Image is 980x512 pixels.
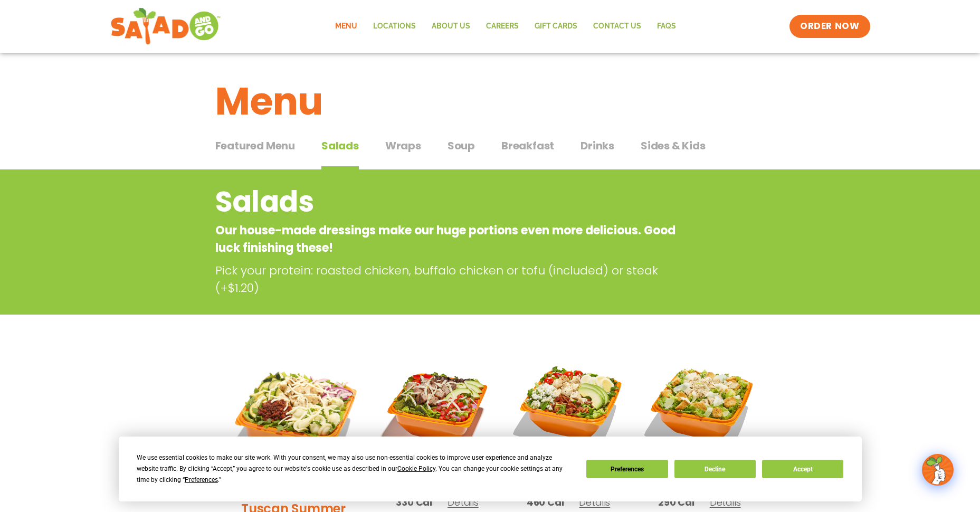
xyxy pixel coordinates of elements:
[478,14,527,39] a: Careers
[397,465,435,472] span: Cookie Policy
[527,14,585,39] a: GIFT CARDS
[215,222,680,257] p: Our house-made dressings make our huge portions even more delicious. Good luck finishing these!
[586,460,668,478] button: Preferences
[448,138,475,154] span: Soup
[710,496,741,509] span: Details
[119,437,862,501] div: Cookie Consent Prompt
[585,14,649,39] a: Contact Us
[527,495,564,509] span: 460 Cal
[658,495,694,509] span: 290 Cal
[321,138,359,154] span: Salads
[215,134,765,170] div: Tabbed content
[581,138,614,154] span: Drinks
[327,14,365,39] a: Menu
[649,14,684,39] a: FAQs
[674,460,756,478] button: Decline
[327,14,684,39] nav: Menu
[424,14,478,39] a: About Us
[365,14,424,39] a: Locations
[762,460,843,478] button: Accept
[579,496,610,509] span: Details
[137,452,574,486] div: We use essential cookies to make our site work. With your consent, we may also use non-essential ...
[800,20,859,33] span: ORDER NOW
[215,181,680,223] h2: Salads
[642,350,757,466] img: Product photo for Caesar Salad
[385,138,421,154] span: Wraps
[215,73,765,130] h1: Menu
[789,15,870,38] a: ORDER NOW
[215,138,295,154] span: Featured Menu
[110,5,222,48] img: new-SAG-logo-768×292
[215,262,685,297] p: Pick your protein: roasted chicken, buffalo chicken or tofu (included) or steak (+$1.20)
[223,350,364,491] img: Product photo for Tuscan Summer Salad
[448,496,479,509] span: Details
[923,455,953,485] img: wpChatIcon
[501,138,554,154] span: Breakfast
[396,495,432,509] span: 330 Cal
[185,476,218,483] span: Preferences
[511,350,626,466] img: Product photo for Cobb Salad
[641,138,706,154] span: Sides & Kids
[379,350,494,466] img: Product photo for Fajita Salad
